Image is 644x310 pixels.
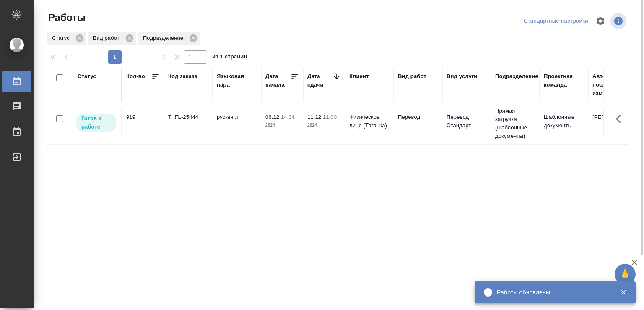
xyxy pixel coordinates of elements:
p: Статус [52,34,73,42]
p: 11:00 [323,114,337,120]
div: Проектная команда [544,72,584,89]
td: рус-англ [213,109,261,138]
div: Клиент [349,72,369,81]
div: Статус [47,32,86,45]
p: 06.12, [265,114,281,120]
p: 14:34 [281,114,295,120]
div: Вид работ [88,32,136,45]
div: Подразделение [138,32,200,45]
p: Перевод [398,113,438,121]
div: Языковая пара [217,72,257,89]
div: Статус [78,72,96,81]
td: [PERSON_NAME] [588,109,637,138]
div: Вид работ [398,72,426,81]
div: T_FL-25444 [168,113,208,121]
div: Вид услуги [447,72,478,81]
p: 11.12, [307,114,323,120]
p: Вид работ [93,34,122,42]
span: Работы [46,11,86,24]
div: Код заказа [168,72,197,81]
span: 🙏 [618,265,632,283]
div: Дата начала [265,72,291,89]
button: Здесь прячутся важные кнопки [611,109,631,129]
span: Настроить таблицу [590,11,610,31]
div: Автор последнего изменения [592,72,633,97]
p: Перевод Стандарт [447,113,487,130]
div: Исполнитель может приступить к работе [75,113,117,133]
p: 2024 [265,121,299,130]
p: Готов к работе [81,114,111,131]
span: из 1 страниц [212,52,247,64]
td: Прямая загрузка (шаблонные документы) [491,102,540,144]
div: split button [522,15,590,28]
p: 2024 [307,121,341,130]
button: 🙏 [615,264,636,285]
button: Закрыть [615,289,632,296]
div: Кол-во [126,72,145,81]
div: Подразделение [495,72,538,81]
p: Подразделение [143,34,186,42]
div: Работы обновлены [497,288,608,297]
td: Шаблонные документы [540,109,588,138]
p: Физическое лицо (Таганка) [349,113,390,130]
td: 919 [122,109,164,138]
div: Дата сдачи [307,72,332,89]
span: Посмотреть информацию [610,13,628,29]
